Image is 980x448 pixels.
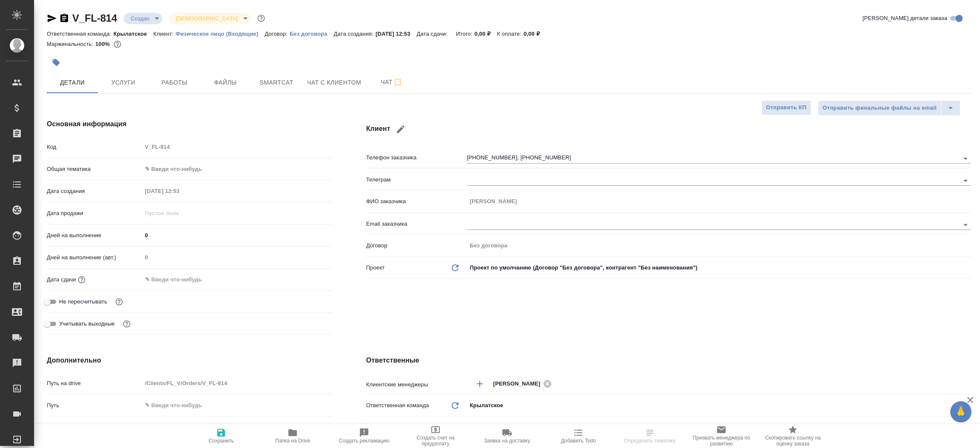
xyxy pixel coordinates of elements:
[339,438,390,444] span: Создать рекламацию
[142,229,332,241] input: ✎ Введи что-нибудь
[76,274,87,285] button: Если добавить услуги и заполнить их объемом, то дата рассчитается автоматически
[47,253,142,262] p: Дней на выполнение (авт.)
[766,103,806,113] span: Отправить КП
[47,165,142,173] p: Общая тематика
[72,12,117,24] a: V_FL-814
[257,424,328,448] button: Папка на Drive
[307,77,361,88] span: Чат с клиентом
[121,318,132,329] button: Выбери, если сб и вс нужно считать рабочими днями для выполнения заказа.
[142,273,217,286] input: ✎ Введи что-нибудь
[256,13,267,24] button: Доп статусы указывают на важность/срочность заказа
[173,15,240,22] button: [DEMOGRAPHIC_DATA]
[128,15,152,22] button: Создан
[960,175,971,187] button: Open
[493,380,546,388] span: [PERSON_NAME]
[290,31,334,37] p: Без договора
[47,379,142,388] p: Путь на drive
[366,176,467,184] p: Телеграм
[366,119,971,139] h4: Клиент
[400,424,471,448] button: Создать счет на предоплату
[366,220,467,228] p: Email заказчика
[366,197,467,206] p: ФИО заказчика
[757,424,829,448] button: Скопировать ссылку на оценку заказа
[114,31,154,37] p: Крылатское
[863,14,947,23] span: [PERSON_NAME] детали заказа
[484,438,530,444] span: Заявка на доставку
[142,399,332,411] input: ✎ Введи что-нибудь
[114,296,125,307] button: Включи, если не хочешь, чтобы указанная дата сдачи изменилась после переставления заказа в 'Подтв...
[290,30,334,37] a: Без договора
[52,77,93,88] span: Детали
[624,438,675,444] span: Определить тематику
[497,31,524,37] p: К оплате:
[456,31,474,37] p: Итого:
[95,41,112,47] p: 100%
[47,275,76,284] p: Дата сдачи
[470,374,490,394] button: Добавить менеджера
[59,13,69,23] button: Скопировать ссылку
[124,13,162,24] div: Создан
[142,207,217,219] input: Пустое поле
[960,219,971,231] button: Open
[467,261,971,275] div: Проект по умолчанию (Договор "Без договора", контрагент "Без наименования")
[142,162,332,176] div: ✎ Введи что-нибудь
[393,77,403,88] svg: Подписаться
[47,423,142,432] p: Направление услуг
[366,401,429,410] p: Ответственная команда
[467,239,971,252] input: Пустое поле
[47,187,142,196] p: Дата создания
[467,398,971,413] div: Крылатское
[334,31,376,37] p: Дата создания:
[47,41,95,47] p: Маржинальность:
[265,31,290,37] p: Договор:
[142,141,332,153] input: Пустое поле
[524,31,546,37] p: 0,00 ₽
[47,13,57,23] button: Скопировать ссылку для ЯМессенджера
[366,241,467,250] p: Договор
[59,320,115,328] span: Учитывать выходные
[208,438,234,444] span: Сохранить
[493,378,555,389] div: [PERSON_NAME]
[405,435,466,447] span: Создать счет на предоплату
[561,438,596,444] span: Добавить Todo
[328,424,400,448] button: Создать рекламацию
[176,30,265,37] a: Физическое лицо (Входящие)
[142,377,332,389] input: Пустое поле
[205,77,246,88] span: Файлы
[379,423,425,432] span: Проектная группа
[366,355,971,366] h4: Ответственные
[691,435,752,447] span: Призвать менеджера по развитию
[686,424,757,448] button: Призвать менеджера по развитию
[467,195,971,207] input: Пустое поле
[103,77,144,88] span: Услуги
[761,100,811,115] button: Отправить КП
[47,355,332,366] h4: Дополнительно
[256,77,297,88] span: Smartcat
[154,77,195,88] span: Работы
[145,423,322,432] div: ✎ Введи что-нибудь
[47,143,142,151] p: Код
[954,403,968,421] span: 🙏
[142,185,217,197] input: Пустое поле
[142,420,332,435] div: ✎ Введи что-нибудь
[966,383,968,385] button: Open
[185,424,257,448] button: Сохранить
[275,438,310,444] span: Папка на Drive
[112,39,123,50] button: 0
[366,153,467,162] p: Телефон заказчика
[471,424,543,448] button: Заявка на доставку
[614,424,686,448] button: Определить тематику
[47,401,142,410] p: Путь
[818,100,941,116] button: Отправить финальные файлы на email
[47,209,142,218] p: Дата продажи
[47,53,66,72] button: Добавить тэг
[474,31,497,37] p: 0,00 ₽
[59,298,107,306] span: Не пересчитывать
[142,251,332,264] input: Пустое поле
[818,100,960,116] div: split button
[47,31,114,37] p: Ответственная команда:
[153,31,175,37] p: Клиент:
[366,264,385,272] p: Проект
[176,31,265,37] p: Физическое лицо (Входящие)
[169,13,250,24] div: Создан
